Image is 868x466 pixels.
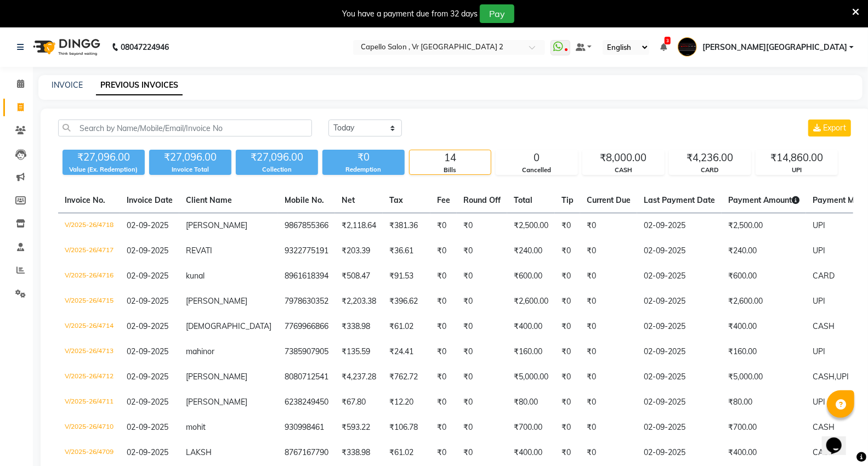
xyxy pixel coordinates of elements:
td: ₹2,203.38 [335,289,383,314]
td: ₹381.36 [383,213,430,239]
div: Redemption [322,165,405,174]
span: 02-09-2025 [127,296,168,306]
td: 7769966866 [278,314,335,339]
td: ₹2,600.00 [722,289,806,314]
td: ₹36.61 [383,238,430,264]
td: 7385907905 [278,339,335,365]
span: Payment Amount [728,195,799,205]
td: ₹24.41 [383,339,430,365]
td: ₹80.00 [722,390,806,415]
td: V/2025-26/4717 [58,238,120,264]
span: UPI [813,346,825,356]
td: ₹240.00 [507,238,555,264]
b: 08047224946 [121,32,169,62]
td: ₹67.80 [335,390,383,415]
td: V/2025-26/4712 [58,365,120,390]
td: ₹203.39 [335,238,383,264]
td: ₹0 [457,264,507,289]
div: ₹8,000.00 [583,150,664,166]
td: ₹0 [457,314,507,339]
td: ₹2,500.00 [507,213,555,239]
span: [PERSON_NAME][GEOGRAPHIC_DATA] [702,42,847,53]
span: 02-09-2025 [127,321,168,331]
td: 8767167790 [278,440,335,465]
span: mahinor [186,346,214,356]
span: [PERSON_NAME] [186,220,247,230]
td: ₹135.59 [335,339,383,365]
td: ₹0 [430,264,457,289]
td: ₹0 [580,264,637,289]
a: INVOICE [52,80,83,90]
td: ₹0 [580,314,637,339]
td: ₹593.22 [335,415,383,440]
td: 02-09-2025 [637,213,722,239]
span: Invoice Date [127,195,173,205]
td: ₹508.47 [335,264,383,289]
td: 9322775191 [278,238,335,264]
td: ₹5,000.00 [507,365,555,390]
div: Invoice Total [149,165,231,174]
span: 02-09-2025 [127,220,168,230]
span: [PERSON_NAME] [186,397,247,407]
span: kunal [186,271,205,281]
div: 0 [496,150,577,166]
td: ₹106.78 [383,415,430,440]
div: ₹0 [322,150,405,165]
span: Round Off [463,195,501,205]
img: Capello VR Mall [678,37,697,56]
td: V/2025-26/4714 [58,314,120,339]
td: ₹0 [430,390,457,415]
td: ₹0 [430,238,457,264]
span: UPI [813,397,825,407]
div: ₹14,860.00 [756,150,837,166]
a: 3 [660,42,667,52]
span: UPI [813,246,825,255]
span: Total [514,195,532,205]
td: ₹0 [555,264,580,289]
td: ₹0 [580,390,637,415]
div: UPI [756,166,837,175]
td: ₹700.00 [507,415,555,440]
span: CASH [813,422,835,432]
span: UPI [813,220,825,230]
td: ₹91.53 [383,264,430,289]
td: ₹0 [430,415,457,440]
td: ₹2,600.00 [507,289,555,314]
td: V/2025-26/4718 [58,213,120,239]
td: ₹0 [430,365,457,390]
span: Client Name [186,195,232,205]
td: 9867855366 [278,213,335,239]
iframe: chat widget [822,422,857,455]
td: ₹400.00 [722,440,806,465]
td: ₹0 [430,339,457,365]
td: V/2025-26/4716 [58,264,120,289]
span: CASH [813,447,835,457]
td: V/2025-26/4709 [58,440,120,465]
span: Mobile No. [285,195,324,205]
td: 02-09-2025 [637,440,722,465]
td: ₹600.00 [722,264,806,289]
td: ₹0 [430,213,457,239]
td: ₹240.00 [722,238,806,264]
span: CARD [813,271,835,281]
td: ₹0 [580,213,637,239]
td: ₹12.20 [383,390,430,415]
td: ₹0 [580,339,637,365]
td: ₹0 [580,238,637,264]
td: ₹0 [580,415,637,440]
div: ₹27,096.00 [236,150,318,165]
td: ₹0 [430,314,457,339]
td: ₹4,237.28 [335,365,383,390]
span: REVATI [186,246,212,255]
td: ₹0 [555,415,580,440]
span: Invoice No. [65,195,105,205]
span: [PERSON_NAME] [186,296,247,306]
td: ₹700.00 [722,415,806,440]
span: CASH, [813,372,836,382]
td: V/2025-26/4713 [58,339,120,365]
span: Current Due [587,195,631,205]
td: ₹0 [555,238,580,264]
span: [DEMOGRAPHIC_DATA] [186,321,271,331]
td: ₹5,000.00 [722,365,806,390]
td: 8961618394 [278,264,335,289]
